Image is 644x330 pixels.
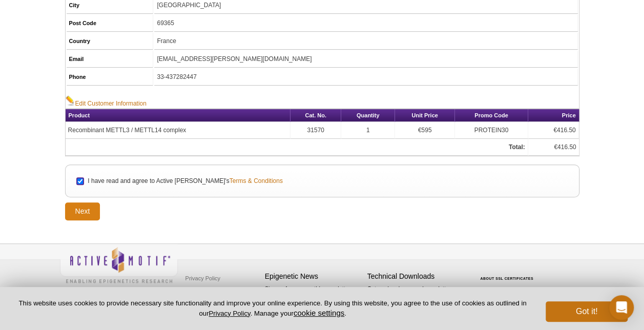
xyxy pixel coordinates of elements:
input: Next [65,202,100,220]
a: Terms & Conditions [230,176,283,185]
th: Cat. No. [290,109,341,122]
a: Terms & Conditions [183,286,237,301]
td: France [154,33,577,50]
p: Sign up for our monthly newsletter highlighting recent publications in the field of epigenetics. [265,284,362,319]
th: Quantity [341,109,395,122]
h5: Email [69,54,151,64]
th: Price [528,109,579,122]
button: Got it! [546,301,628,322]
p: This website uses cookies to provide necessary site functionality and improve your online experie... [16,299,529,318]
td: PROTEIN30 [455,122,528,139]
a: Edit Customer Information [66,95,147,108]
a: ABOUT SSL CERTIFICATES [480,277,533,280]
th: Promo Code [455,109,528,122]
td: Recombinant METTL3 / METTL14 complex [66,122,291,139]
div: Open Intercom Messenger [609,295,634,320]
a: Privacy Policy [209,310,250,317]
p: Get our brochures and newsletters, or request them by mail. [367,284,465,311]
th: Unit Price [395,109,455,122]
td: €416.50 [528,139,579,156]
h5: Post Code [69,18,151,28]
th: Product [66,109,291,122]
td: [EMAIL_ADDRESS][PERSON_NAME][DOMAIN_NAME] [154,51,577,68]
button: cookie settings [294,308,344,317]
img: Active Motif, [60,244,178,285]
h5: Country [69,36,151,46]
h5: City [69,1,151,10]
td: 31570 [290,122,341,139]
td: 1 [341,122,395,139]
img: Edit [66,95,75,106]
label: I have read and agree to Active [PERSON_NAME]'s [87,176,282,185]
h5: Phone [69,72,151,81]
a: Privacy Policy [183,271,223,286]
h4: Epigenetic News [265,272,362,281]
td: 69365 [154,15,577,32]
table: Click to Verify - This site chose Symantec SSL for secure e-commerce and confidential communicati... [470,262,547,284]
strong: Total: [509,143,525,151]
td: 33-437282447 [154,69,577,86]
td: €416.50 [528,122,579,139]
td: €595 [395,122,455,139]
h4: Technical Downloads [367,272,465,281]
